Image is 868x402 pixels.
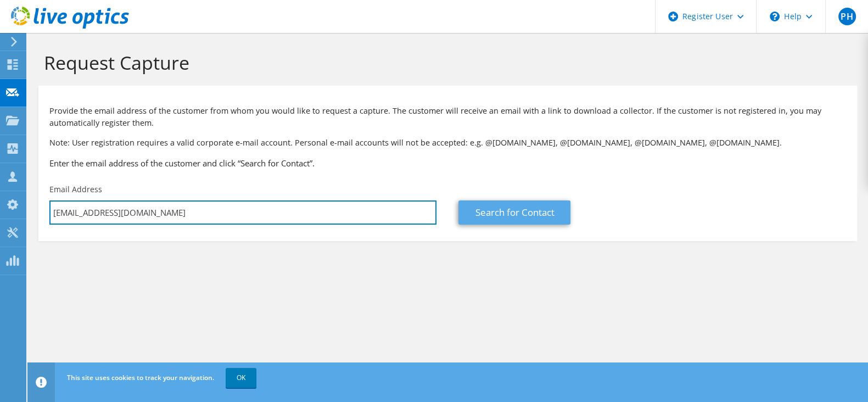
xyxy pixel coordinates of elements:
[49,184,102,195] label: Email Address
[49,157,846,169] h3: Enter the email address of the customer and click “Search for Contact”.
[49,105,846,129] p: Provide the email address of the customer from whom you would like to request a capture. The cust...
[67,373,214,382] span: This site uses cookies to track your navigation.
[49,137,846,149] p: Note: User registration requires a valid corporate e-mail account. Personal e-mail accounts will ...
[770,12,780,21] svg: \n
[226,368,256,388] a: OK
[838,8,856,25] span: PH
[44,51,846,74] h1: Request Capture
[458,200,570,225] a: Search for Contact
